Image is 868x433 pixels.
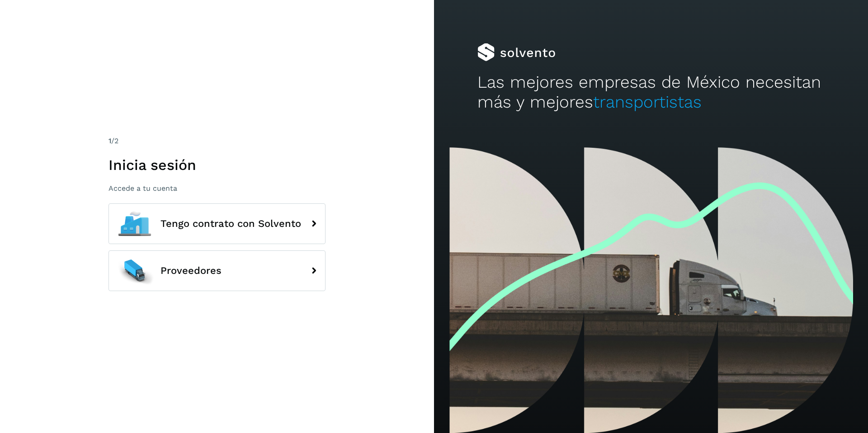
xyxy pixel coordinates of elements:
span: transportistas [593,92,702,112]
button: Proveedores [108,250,325,291]
span: 1 [108,136,111,145]
button: Tengo contrato con Solvento [108,203,325,244]
h1: Inicia sesión [108,156,325,174]
p: Accede a tu cuenta [108,184,325,193]
span: Proveedores [160,265,222,276]
span: Tengo contrato con Solvento [160,218,301,229]
h2: Las mejores empresas de México necesitan más y mejores [477,72,825,113]
div: /2 [108,136,325,146]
